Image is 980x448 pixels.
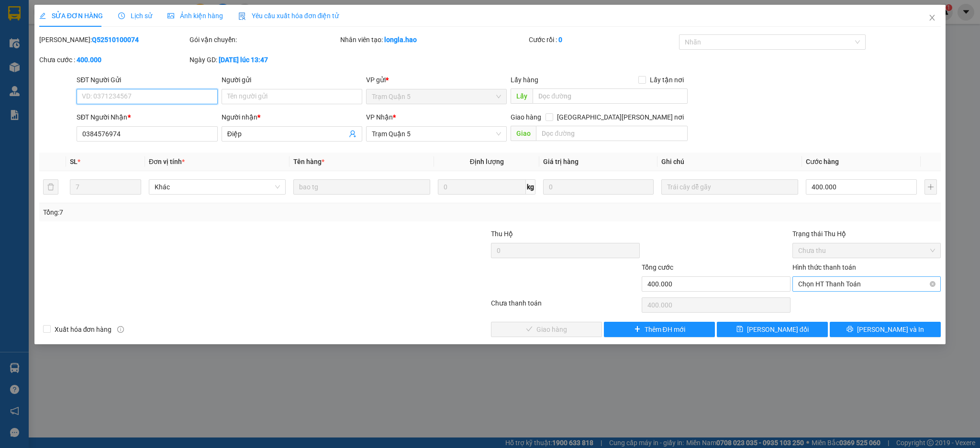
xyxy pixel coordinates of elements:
input: Ghi Chú [661,179,798,195]
span: SỬA ĐƠN HÀNG [39,12,103,20]
span: close [928,14,936,22]
span: picture [167,12,174,19]
div: Trạng thái Thu Hộ [792,229,941,239]
b: longla.hao [384,36,417,44]
span: VP Nhận [366,113,393,121]
span: user-add [349,130,356,138]
span: Yêu cầu xuất hóa đơn điện tử [238,12,339,20]
b: 0 [558,36,562,44]
span: clock-circle [118,12,125,19]
span: info-circle [117,326,124,333]
span: Khác [155,180,280,194]
span: Đơn vị tính [149,158,185,165]
span: Chưa thu [798,243,935,258]
span: printer [846,326,853,333]
div: Người gửi [222,75,362,85]
img: icon [238,12,246,20]
span: save [736,326,743,333]
b: Q52510100074 [92,36,139,44]
button: plus [924,179,937,195]
b: [DATE] lúc 13:47 [219,56,268,64]
span: Giao hàng [511,113,541,121]
span: Lịch sử [118,12,152,20]
span: Định lượng [470,158,504,165]
div: Người nhận [222,112,362,122]
th: Ghi chú [657,153,802,171]
button: delete [43,179,58,195]
span: Tổng cước [642,263,673,271]
span: Chọn HT Thanh Toán [798,277,935,291]
span: close-circle [930,281,935,287]
input: Dọc đường [533,88,688,104]
div: Cước rồi : [529,34,678,45]
input: 0 [543,179,654,195]
div: Chưa cước : [39,55,188,65]
button: printer[PERSON_NAME] và In [830,322,941,337]
button: checkGiao hàng [491,322,602,337]
span: [GEOGRAPHIC_DATA][PERSON_NAME] nơi [553,112,688,122]
div: SĐT Người Gửi [77,75,217,85]
span: Cước hàng [806,158,839,165]
div: SĐT Người Nhận [77,112,217,122]
span: plus [634,326,641,333]
div: VP gửi [366,75,507,85]
span: [PERSON_NAME] đổi [747,324,809,335]
span: Lấy [511,88,533,104]
span: Trạm Quận 5 [372,127,501,141]
span: Thêm ĐH mới [645,324,685,335]
label: Hình thức thanh toán [792,263,856,271]
div: Tổng: 7 [43,207,379,218]
span: [PERSON_NAME] và In [857,324,924,335]
span: Giá trị hàng [543,158,579,165]
div: Nhân viên tạo: [340,34,526,45]
span: SL [70,158,78,165]
button: Close [919,5,946,32]
span: Xuất hóa đơn hàng [51,324,116,335]
div: Gói vận chuyển: [189,34,338,45]
button: save[PERSON_NAME] đổi [717,322,828,337]
span: Ảnh kiện hàng [167,12,223,20]
span: Giao [511,126,536,141]
input: VD: Bàn, Ghế [293,179,430,195]
span: Tên hàng [293,158,324,165]
b: 400.000 [77,56,101,64]
span: edit [39,12,46,19]
div: Ngày GD: [189,55,338,65]
span: Trạm Quận 5 [372,89,501,104]
input: Dọc đường [536,126,688,141]
span: Lấy hàng [511,76,538,84]
span: Lấy tận nơi [646,75,688,85]
span: kg [526,179,535,195]
span: Thu Hộ [491,230,513,238]
div: Chưa thanh toán [490,298,641,315]
div: [PERSON_NAME]: [39,34,188,45]
button: plusThêm ĐH mới [604,322,715,337]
